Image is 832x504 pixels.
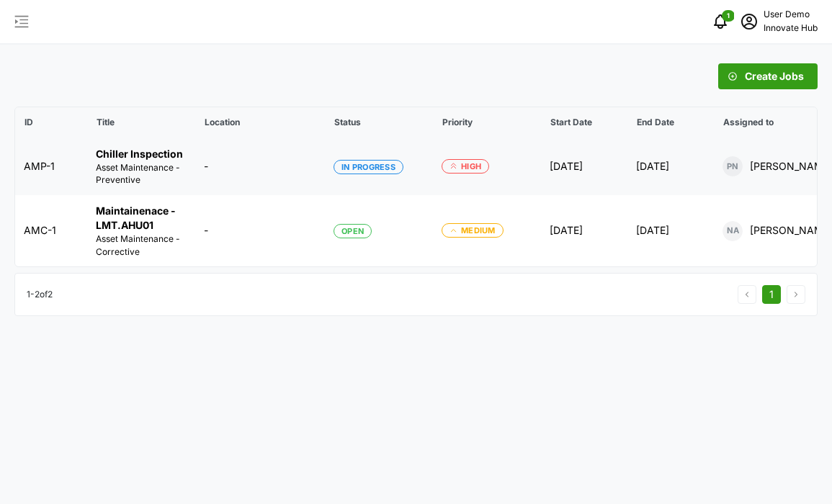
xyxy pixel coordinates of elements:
p: [DATE] [550,159,619,174]
p: User Demo [764,8,818,22]
p: Asset Maintenance - Corrective [96,233,187,258]
p: Title [88,108,194,138]
button: 1 [762,285,781,304]
p: Priority [434,108,540,138]
p: AMP-1 [24,159,79,174]
span: Create Jobs [745,64,804,89]
p: Innovate Hub [764,22,818,35]
button: schedule [735,7,764,36]
span: Nurul Aini Binte Abdullah [723,221,743,241]
p: 1 - 2 of 2 [27,288,53,302]
p: - [204,159,316,174]
p: [DATE] [636,223,705,238]
button: Create Jobs [718,63,818,89]
p: ID [16,108,86,138]
p: AMC-1 [24,223,79,238]
p: Location [196,108,324,138]
span: Medium [461,224,496,237]
p: Chiller Inspection [96,147,187,161]
p: [DATE] [550,223,619,238]
p: [DATE] [636,159,705,174]
p: Asset Maintenance - Preventive [96,161,187,186]
span: Priya Nair [723,156,743,176]
p: End Date [628,108,713,138]
span: High [461,160,481,173]
p: Start Date [542,108,627,138]
button: notifications [706,7,735,36]
span: 1 [727,11,730,21]
span: Open [341,225,364,238]
p: Maintainenace - LMT.AHU01 [96,204,187,233]
p: - [204,223,316,238]
p: Status [326,108,432,138]
span: In Progress [341,161,395,174]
